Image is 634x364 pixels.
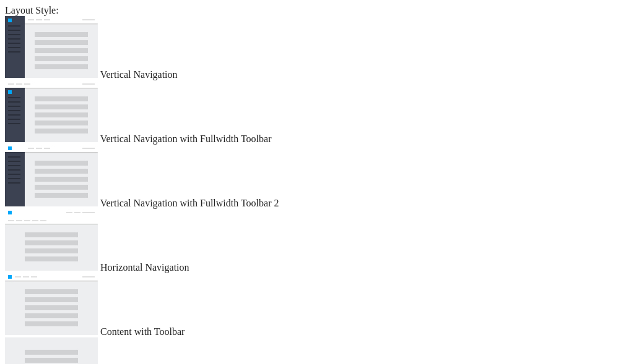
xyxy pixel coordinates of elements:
md-radio-button: Content with Toolbar [5,273,629,337]
span: Horizontal Navigation [100,262,189,273]
md-radio-button: Horizontal Navigation [5,209,629,273]
img: vertical-nav-with-full-toolbar.jpg [5,80,98,142]
md-radio-button: Vertical Navigation with Fullwidth Toolbar [5,80,629,145]
md-radio-button: Vertical Navigation with Fullwidth Toolbar 2 [5,145,629,209]
img: vertical-nav.jpg [5,16,98,78]
md-radio-button: Vertical Navigation [5,16,629,80]
span: Vertical Navigation with Fullwidth Toolbar [100,133,272,144]
span: Vertical Navigation with Fullwidth Toolbar 2 [100,198,279,208]
div: Layout Style: [5,5,629,16]
span: Content with Toolbar [100,326,185,337]
img: content-with-toolbar.jpg [5,273,98,335]
img: horizontal-nav.jpg [5,209,98,271]
img: vertical-nav-with-full-toolbar-2.jpg [5,145,98,206]
span: Vertical Navigation [100,69,178,80]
